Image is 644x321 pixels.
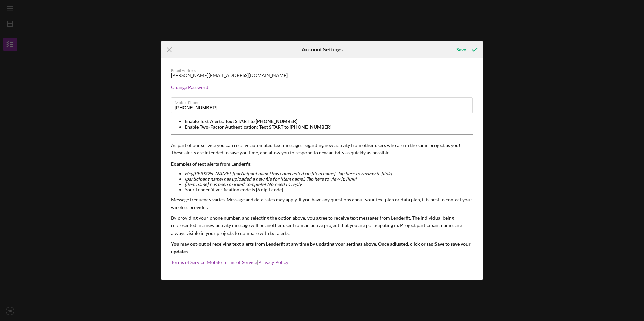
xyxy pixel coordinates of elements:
[171,240,473,255] p: You may opt-out of receiving text alerts from Lenderfit at any time by updating your settings abo...
[185,182,473,187] li: [item name] has been marked complete! No need to reply.
[456,43,466,57] div: Save
[185,187,473,192] li: Your Lenderfit verification code is [6 digit code]
[171,196,473,211] p: Message frequency varies. Message and data rates may apply. If you have any questions about your ...
[175,98,473,105] label: Mobile Phone
[185,119,473,124] li: Enable Text Alerts: Text START to [PHONE_NUMBER]
[171,259,473,266] p: | |
[258,259,288,265] a: Privacy Policy
[171,160,473,168] p: Examples of text alerts from Lenderfit:
[185,124,473,130] li: Enable Two-Factor Authentication: Text START to [PHONE_NUMBER]
[207,259,257,265] a: Mobile Terms of Service
[185,171,473,176] li: Hey [PERSON_NAME] , [participant name] has commented on [item name]. Tap here to review it. [link]
[171,73,288,78] div: [PERSON_NAME][EMAIL_ADDRESS][DOMAIN_NAME]
[185,176,473,182] li: [participant name] has uploaded a new file for [item name]. Tap here to view it. [link]
[302,46,343,52] h6: Account Settings
[171,214,473,237] p: By providing your phone number, and selecting the option above, you agree to receive text message...
[171,68,473,73] div: Email Address
[171,85,473,90] div: Change Password
[171,142,473,157] p: As part of our service you can receive automated text messages regarding new activity from other ...
[450,43,483,57] button: Save
[171,259,205,265] a: Terms of Service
